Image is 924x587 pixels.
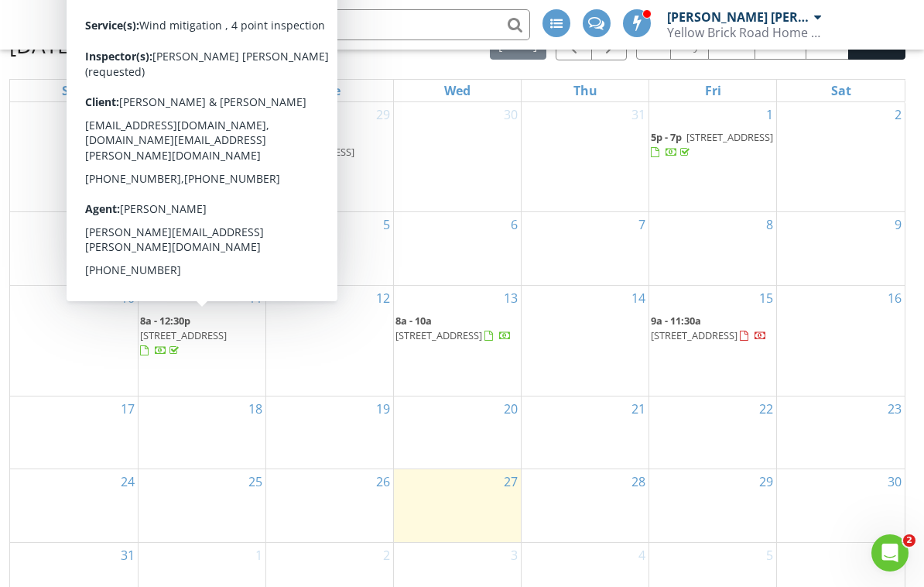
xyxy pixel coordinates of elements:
[763,543,776,568] a: Go to September 5, 2025
[125,212,138,237] a: Go to August 3, 2025
[92,8,126,42] img: The Best Home Inspection Software - Spectora
[635,212,649,237] a: Go to August 7, 2025
[92,21,264,53] a: SPECTORA
[140,129,264,177] a: 6p - 7:30p [STREET_ADDRESS]
[635,543,649,568] a: Go to September 4, 2025
[373,286,393,311] a: Go to August 12, 2025
[315,80,344,101] a: Tuesday
[245,102,265,127] a: Go to July 28, 2025
[245,396,265,421] a: Go to August 18, 2025
[118,543,138,568] a: Go to August 31, 2025
[777,469,905,543] td: Go to August 30, 2025
[265,396,393,469] td: Go to August 19, 2025
[10,212,138,286] td: Go to August 3, 2025
[628,286,649,311] a: Go to August 14, 2025
[756,469,776,494] a: Go to August 29, 2025
[265,285,393,396] td: Go to August 12, 2025
[651,328,737,342] span: [STREET_ADDRESS]
[373,396,393,421] a: Go to August 19, 2025
[138,212,265,286] td: Go to August 4, 2025
[140,130,227,173] a: 6p - 7:30p [STREET_ADDRESS]
[118,286,138,311] a: Go to August 10, 2025
[10,285,138,396] td: Go to August 10, 2025
[118,396,138,421] a: Go to August 17, 2025
[522,469,649,543] td: Go to August 28, 2025
[763,102,776,127] a: Go to August 1, 2025
[651,312,775,345] a: 9a - 11:30a [STREET_ADDRESS]
[508,543,521,568] a: Go to September 3, 2025
[508,212,521,237] a: Go to August 6, 2025
[393,102,521,212] td: Go to July 30, 2025
[138,285,265,396] td: Go to August 11, 2025
[756,396,776,421] a: Go to August 22, 2025
[871,534,909,572] iframe: Intercom live chat
[268,130,318,144] span: 8a - 10:30a
[393,212,521,286] td: Go to August 6, 2025
[395,314,512,342] a: 8a - 10a [STREET_ADDRESS]
[777,212,905,286] td: Go to August 9, 2025
[245,286,265,311] a: Go to August 11, 2025
[441,80,474,101] a: Wednesday
[137,8,264,40] span: SPECTORA
[522,102,649,212] td: Go to July 31, 2025
[570,80,601,101] a: Thursday
[265,102,393,212] td: Go to July 29, 2025
[885,469,905,494] a: Go to August 30, 2025
[649,396,777,469] td: Go to August 22, 2025
[268,129,392,177] a: 8a - 10:30a [STREET_ADDRESS]
[777,102,905,212] td: Go to August 2, 2025
[380,212,393,237] a: Go to August 5, 2025
[777,396,905,469] td: Go to August 23, 2025
[763,212,776,237] a: Go to August 8, 2025
[501,102,521,127] a: Go to July 30, 2025
[828,80,854,101] a: Saturday
[522,396,649,469] td: Go to August 21, 2025
[373,102,393,127] a: Go to July 29, 2025
[373,469,393,494] a: Go to August 26, 2025
[501,396,521,421] a: Go to August 20, 2025
[140,130,185,144] span: 6p - 7:30p
[501,286,521,311] a: Go to August 13, 2025
[651,314,767,342] a: 9a - 11:30a [STREET_ADDRESS]
[140,312,264,361] a: 8a - 12:30p [STREET_ADDRESS]
[885,396,905,421] a: Go to August 23, 2025
[393,396,521,469] td: Go to August 20, 2025
[702,80,724,101] a: Friday
[140,328,227,342] span: [STREET_ADDRESS]
[140,314,190,328] span: 8a - 12:30p
[138,102,265,212] td: Go to July 28, 2025
[885,286,905,311] a: Go to August 16, 2025
[667,25,822,40] div: Yellow Brick Road Home Inspection Services
[651,130,682,144] span: 5p - 7p
[380,543,393,568] a: Go to September 2, 2025
[628,469,649,494] a: Go to August 28, 2025
[891,212,905,237] a: Go to August 9, 2025
[140,145,227,159] span: [STREET_ADDRESS]
[10,469,138,543] td: Go to August 24, 2025
[138,396,265,469] td: Go to August 18, 2025
[268,130,354,173] a: 8a - 10:30a [STREET_ADDRESS]
[140,314,227,357] a: 8a - 12:30p [STREET_ADDRESS]
[265,212,393,286] td: Go to August 5, 2025
[667,9,810,25] div: [PERSON_NAME] [PERSON_NAME]
[891,102,905,127] a: Go to August 2, 2025
[118,469,138,494] a: Go to August 24, 2025
[501,469,521,494] a: Go to August 27, 2025
[221,9,530,40] input: Search everything...
[777,285,905,396] td: Go to August 16, 2025
[628,102,649,127] a: Go to July 31, 2025
[118,102,138,127] a: Go to July 27, 2025
[395,328,482,342] span: [STREET_ADDRESS]
[138,469,265,543] td: Go to August 25, 2025
[245,469,265,494] a: Go to August 25, 2025
[393,285,521,396] td: Go to August 13, 2025
[649,212,777,286] td: Go to August 8, 2025
[268,145,354,159] span: [STREET_ADDRESS]
[59,80,89,101] a: Sunday
[252,543,265,568] a: Go to September 1, 2025
[10,396,138,469] td: Go to August 17, 2025
[10,102,138,212] td: Go to July 27, 2025
[651,130,773,159] a: 5p - 7p [STREET_ADDRESS]
[649,469,777,543] td: Go to August 29, 2025
[265,469,393,543] td: Go to August 26, 2025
